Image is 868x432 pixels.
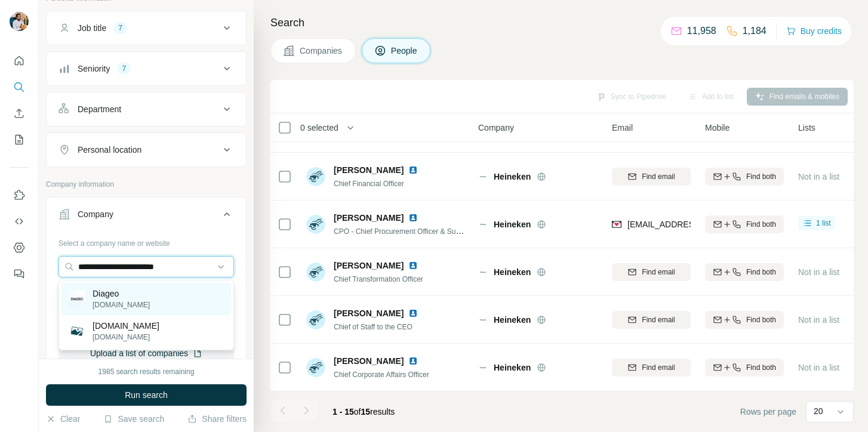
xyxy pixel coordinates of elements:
img: Avatar [306,310,325,329]
img: LinkedIn logo [408,213,418,223]
span: [PERSON_NAME] [334,212,404,224]
span: Chief of Staff to the CEO [334,323,413,331]
span: People [391,45,418,57]
span: CPO - Chief Procurement Officer & Sustainability leader [334,226,511,236]
div: Seniority [78,63,110,75]
button: My lists [10,129,29,150]
span: Find email [642,314,675,325]
img: provider findymail logo [612,218,621,230]
span: results [333,407,395,416]
button: Quick start [10,50,29,72]
span: Company [478,122,514,134]
button: Enrich CSV [10,103,29,124]
p: 1,184 [743,24,767,38]
span: [EMAIL_ADDRESS][DOMAIN_NAME] [627,220,769,229]
img: Diageo [69,291,85,307]
span: [PERSON_NAME] [334,164,404,176]
p: [DOMAIN_NAME] [93,320,159,332]
p: 11,958 [687,24,716,38]
div: Company [78,208,113,220]
h4: Search [270,14,854,31]
img: Logo of Heineken [478,220,488,229]
img: LinkedIn logo [408,356,418,366]
span: Find both [746,219,776,230]
span: Chief Transformation Officer [334,275,423,283]
button: Use Surfe on LinkedIn [10,184,29,206]
span: Rows per page [740,406,796,418]
span: Chief Corporate Affairs Officer [334,371,429,379]
span: Heineken [494,171,531,183]
span: [PERSON_NAME] [334,355,404,367]
span: Not in a list [798,363,839,372]
button: Find email [612,263,691,281]
span: Find both [746,314,776,325]
span: Find email [642,171,675,182]
button: Find email [612,168,691,186]
span: Heineken [494,314,531,326]
p: [DOMAIN_NAME] [93,332,159,342]
img: Avatar [306,358,325,377]
button: Search [10,76,29,98]
div: 7 [117,63,131,74]
img: tiburonesdiageo.com [69,323,85,340]
p: [DOMAIN_NAME] [93,300,150,310]
span: Find email [642,362,675,373]
span: Find email [642,267,675,277]
button: Run search [46,384,247,406]
button: Find both [705,359,784,377]
span: 15 [361,407,371,416]
div: Personal location [78,144,141,156]
button: Feedback [10,263,29,285]
span: Chief Financial Officer [334,180,404,188]
button: Find both [705,168,784,186]
span: Email [612,122,633,134]
span: Lists [798,122,815,134]
span: 1 - 15 [333,407,354,416]
img: Avatar [306,263,325,282]
img: LinkedIn logo [408,165,418,175]
span: 1 list [816,218,831,229]
span: Mobile [705,122,730,134]
div: Job title [78,22,106,34]
button: Find email [612,359,691,377]
button: Seniority7 [47,54,246,83]
span: Not in a list [798,315,839,325]
p: Company information [46,179,247,190]
div: Department [78,103,121,115]
span: Heineken [494,362,531,374]
span: [PERSON_NAME] [334,307,404,319]
button: Clear [46,413,80,425]
button: Buy credits [786,23,842,39]
button: Job title7 [47,14,246,42]
span: Not in a list [798,267,839,277]
img: Avatar [10,12,29,31]
span: Find both [746,362,776,373]
span: Find both [746,171,776,182]
button: Use Surfe API [10,211,29,232]
button: Dashboard [10,237,29,258]
span: Find both [746,267,776,277]
button: Find both [705,215,784,233]
div: 1985 search results remaining [99,366,195,377]
img: LinkedIn logo [408,308,418,318]
button: Company [47,200,246,233]
img: Logo of Heineken [478,172,488,181]
button: Save search [103,413,164,425]
span: Heineken [494,218,531,230]
span: Run search [125,389,168,401]
span: of [354,407,361,416]
button: Find both [705,311,784,329]
span: Heineken [494,266,531,278]
span: 0 selected [300,122,338,134]
img: Logo of Heineken [478,267,488,277]
button: Find both [705,263,784,281]
button: Upload a list of companies [59,342,234,364]
div: Select a company name or website [59,233,234,249]
button: Find email [612,311,691,329]
img: Avatar [306,167,325,186]
button: Share filters [187,413,247,425]
span: [PERSON_NAME] [334,260,404,271]
img: Logo of Heineken [478,315,488,325]
p: 20 [814,405,823,417]
button: Department [47,95,246,124]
